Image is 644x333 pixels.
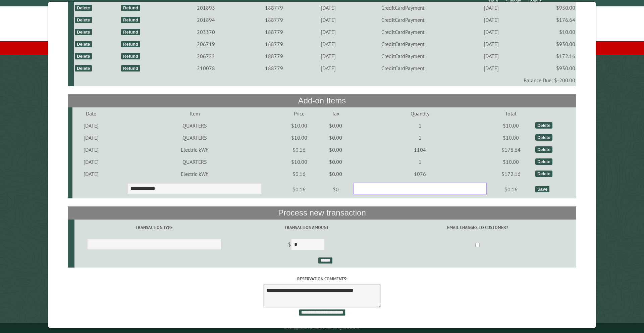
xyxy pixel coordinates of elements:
div: Refund [121,5,140,11]
div: Delete [75,29,92,35]
div: Refund [121,29,140,35]
td: $10.00 [488,156,534,168]
td: 1 [352,132,488,144]
td: 201894 [171,14,241,26]
td: CreditCardPayment [349,2,457,14]
td: CreditCardPayment [349,50,457,62]
td: $0.00 [319,168,352,180]
td: [DATE] [307,2,348,14]
td: $10.00 [525,26,576,38]
td: $176.64 [525,14,576,26]
div: Delete [75,65,92,72]
td: Date [72,107,110,120]
td: Tax [319,107,352,120]
div: Refund [121,65,140,72]
td: $930.00 [525,62,576,74]
div: Delete [75,17,92,23]
td: Electric kWh [110,144,279,156]
td: [DATE] [307,14,348,26]
td: [DATE] [72,132,110,144]
td: [DATE] [307,62,348,74]
td: [DATE] [457,14,525,26]
td: $10.00 [279,120,319,132]
td: $10.00 [279,156,319,168]
label: Email changes to customer? [380,224,575,231]
td: Price [279,107,319,120]
label: Transaction Type [75,224,233,231]
td: 1104 [352,144,488,156]
small: © Campground Commander LLC. All rights reserved. [284,326,360,330]
td: CreditCardPayment [349,62,457,74]
td: 1 [352,120,488,132]
th: Process new transaction [68,206,577,219]
td: Electric kWh [110,168,279,180]
td: CreditCardPayment [349,26,457,38]
td: QUARTERS [110,120,279,132]
td: Total [488,107,534,120]
td: [DATE] [457,26,525,38]
td: $0.16 [488,180,534,199]
td: 188779 [241,38,308,50]
td: 188779 [241,2,308,14]
div: Refund [121,53,140,59]
td: $0 [319,180,352,199]
td: Item [110,107,279,120]
td: Balance Due: $-200.00 [74,74,576,86]
div: Save [535,186,549,192]
td: $0.00 [319,144,352,156]
td: QUARTERS [110,132,279,144]
td: CreditCardPayment [349,38,457,50]
td: [DATE] [457,50,525,62]
div: Refund [121,41,140,47]
div: Delete [535,122,552,129]
td: [DATE] [72,168,110,180]
td: $ [234,236,379,254]
td: 188779 [241,14,308,26]
div: Delete [535,158,552,165]
td: $0.16 [279,144,319,156]
td: 188779 [241,50,308,62]
td: $176.64 [488,144,534,156]
td: [DATE] [457,62,525,74]
div: Delete [535,171,552,177]
label: Reservation comments: [68,276,577,282]
td: 201893 [171,2,241,14]
div: Delete [535,134,552,141]
td: 203370 [171,26,241,38]
td: $172.16 [525,50,576,62]
td: $0.16 [279,168,319,180]
td: 1 [352,156,488,168]
div: Delete [75,41,92,47]
td: $930.00 [525,38,576,50]
td: $0.00 [319,156,352,168]
td: [DATE] [307,26,348,38]
td: Quantity [352,107,488,120]
td: CreditCardPayment [349,14,457,26]
td: $10.00 [279,132,319,144]
td: $10.00 [488,120,534,132]
td: $930.00 [525,2,576,14]
div: Refund [121,17,140,23]
td: QUARTERS [110,156,279,168]
td: [DATE] [457,38,525,50]
td: [DATE] [72,156,110,168]
td: 206719 [171,38,241,50]
div: Delete [75,53,92,59]
td: 188779 [241,26,308,38]
td: [DATE] [72,144,110,156]
div: Delete [75,5,92,11]
td: [DATE] [307,38,348,50]
td: 188779 [241,62,308,74]
td: $0.16 [279,180,319,199]
div: Delete [535,146,552,153]
td: [DATE] [307,50,348,62]
th: Add-on Items [68,94,577,107]
td: $10.00 [488,132,534,144]
label: Transaction Amount [235,224,378,231]
td: 210078 [171,62,241,74]
td: [DATE] [72,120,110,132]
td: $0.00 [319,120,352,132]
td: [DATE] [457,2,525,14]
td: $172.16 [488,168,534,180]
td: 206722 [171,50,241,62]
